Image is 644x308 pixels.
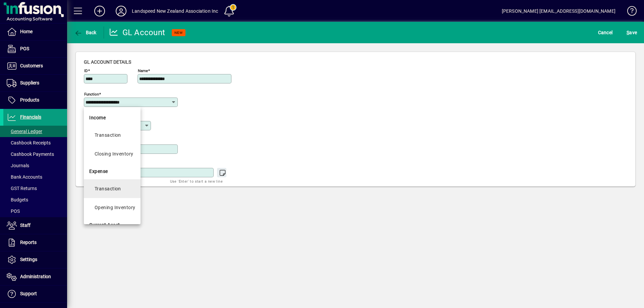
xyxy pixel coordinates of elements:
span: GL account details [84,59,131,65]
a: Customers [3,58,67,74]
span: Settings [20,257,37,262]
span: NEW [174,30,183,35]
span: Products [20,97,39,103]
div: [PERSON_NAME] [EMAIL_ADDRESS][DOMAIN_NAME] [502,6,615,16]
span: Back [74,30,97,35]
button: Profile [110,5,132,17]
mat-option: Expense - Transaction [84,179,141,198]
div: Transaction [95,185,121,193]
mat-label: Name [138,68,148,73]
div: Transaction [95,131,121,139]
a: Suppliers [3,75,67,91]
a: Products [3,92,67,109]
div: Landspeed New Zealand Association Inc [132,6,218,16]
span: General Ledger [7,129,42,134]
mat-label: ID [84,68,88,73]
app-page-header-button: Back [67,26,104,39]
span: Income [89,114,106,122]
span: Suppliers [20,80,39,85]
span: Bank Accounts [7,174,42,180]
div: Opening Inventory [95,203,135,211]
button: Save [625,26,639,39]
a: Knowledge Base [622,1,636,23]
span: Financials [20,114,41,120]
span: POS [7,208,20,214]
span: Budgets [7,197,28,202]
span: Support [20,291,37,296]
a: Bank Accounts [3,171,67,183]
span: Administration [20,274,51,279]
a: POS [3,41,67,57]
span: Customers [20,63,43,68]
mat-option: Income - Closing Inventory [84,144,141,163]
a: Support [3,286,67,302]
mat-option: Expense - Opening Inventory [84,198,141,217]
a: General Ledger [3,126,67,137]
a: Budgets [3,194,67,205]
a: POS [3,205,67,217]
span: Reports [20,240,37,245]
span: Cashbook Receipts [7,140,51,145]
span: POS [20,46,29,51]
span: Journals [7,163,29,168]
span: Expense [89,167,108,175]
a: Journals [3,160,67,171]
span: Cashbook Payments [7,151,54,157]
mat-option: Income - Transaction [84,126,141,144]
span: Cancel [598,27,613,38]
a: Home [3,23,67,40]
a: Cashbook Receipts [3,137,67,148]
mat-hint: Use 'Enter' to start a new line [170,177,223,185]
button: Cancel [596,26,614,39]
span: S [627,30,629,35]
a: Cashbook Payments [3,148,67,160]
a: Settings [3,251,67,268]
a: GST Returns [3,183,67,194]
div: GL Account [109,27,165,38]
span: Home [20,29,33,34]
button: Add [89,5,110,17]
a: Administration [3,268,67,285]
a: Staff [3,217,67,234]
span: Current Asset [89,221,120,229]
span: ave [627,27,637,38]
mat-label: Function [84,92,99,97]
span: GST Returns [7,186,37,191]
span: Staff [20,223,31,228]
button: Back [72,26,98,39]
a: Reports [3,234,67,251]
div: Closing Inventory [95,150,133,158]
